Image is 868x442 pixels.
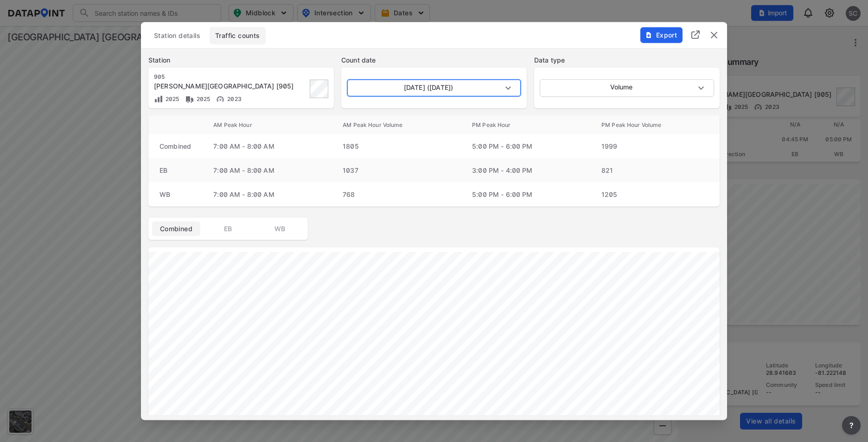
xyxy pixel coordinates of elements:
td: Combined [148,134,202,158]
span: 2025 [163,95,179,102]
td: EB [148,158,202,183]
img: Vehicle class [185,95,194,104]
td: 1037 [332,158,461,183]
span: 2023 [225,95,242,102]
button: delete [708,30,720,41]
td: 7:00 AM - 8:00 AM [202,183,332,207]
label: Station [148,56,334,65]
td: 3:00 PM - 4:00 PM [461,158,590,183]
td: 768 [332,183,461,207]
div: 905 [154,73,307,81]
td: WB [148,183,202,207]
label: Count date [341,56,527,65]
span: Station details [154,31,200,40]
th: PM Peak Hour [461,116,590,134]
span: EB [210,224,247,234]
span: Export [645,31,677,40]
td: 1999 [590,134,720,158]
img: File%20-%20Download.70cf71cd.svg [645,32,652,39]
td: 7:00 AM - 8:00 AM [202,134,332,158]
img: Vehicle speed [216,95,225,104]
div: [DATE] ([DATE]) [347,79,521,97]
th: AM Peak Hour [202,116,332,134]
td: 5:00 PM - 6:00 PM [461,183,590,207]
span: Combined [158,224,195,234]
span: WB [262,224,299,234]
div: Volume [540,79,714,97]
div: basic tabs example [148,27,720,44]
span: 2025 [194,95,211,102]
td: 821 [590,158,720,183]
button: Export [640,27,683,43]
td: 5:00 PM - 6:00 PM [461,134,590,158]
div: Howland Blvd W of Providence Blvd [905] [154,82,307,91]
td: 1805 [332,134,461,158]
span: Traffic counts [215,31,260,40]
div: basic tabs example [152,221,304,236]
th: PM Peak Hour Volume [590,116,720,134]
td: 7:00 AM - 8:00 AM [202,158,332,183]
th: AM Peak Hour Volume [332,116,461,134]
td: 1205 [590,183,720,207]
span: ? [848,420,855,431]
button: more [842,416,861,435]
label: Data type [534,56,720,65]
img: full_screen.b7bf9a36.svg [690,29,701,40]
img: close.efbf2170.svg [708,30,720,41]
img: Volume count [154,95,163,104]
